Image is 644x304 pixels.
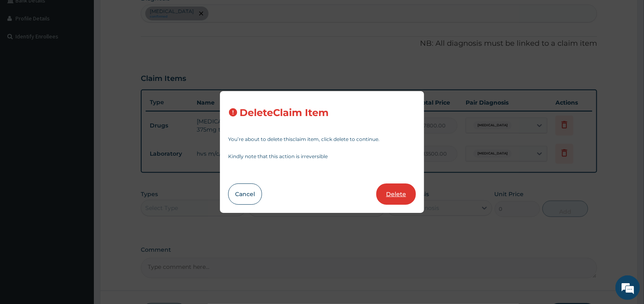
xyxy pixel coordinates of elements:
img: d_794563401_company_1708531726252_794563401 [15,41,33,61]
p: Kindly note that this action is irreversible [228,154,416,159]
textarea: Type your message and hit 'Enter' [4,210,155,239]
span: We're online! [47,96,113,179]
h3: Delete Claim Item [240,107,329,118]
button: Delete [376,183,416,205]
p: You’re about to delete this claim item , click delete to continue. [228,137,416,142]
div: Minimize live chat window [134,4,153,24]
button: Cancel [228,183,262,205]
div: Chat with us now [42,46,137,56]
